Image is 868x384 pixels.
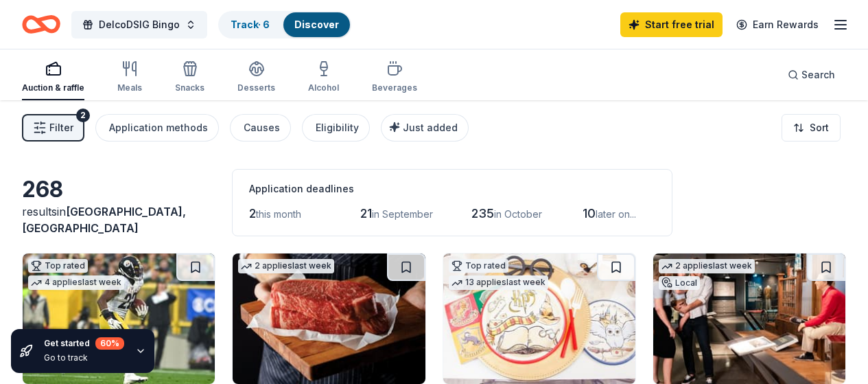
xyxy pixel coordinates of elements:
[620,12,723,37] a: Start free trial
[230,114,291,142] button: Causes
[360,206,372,221] span: 21
[233,253,425,384] img: Image for Omaha Steaks
[95,337,124,350] div: 60 %
[256,208,301,220] span: this month
[117,82,142,93] div: Meals
[76,109,90,122] div: 2
[294,19,339,30] a: Discover
[22,205,186,235] span: in
[117,55,142,100] button: Meals
[244,120,280,136] div: Causes
[372,208,433,220] span: in September
[175,82,204,93] div: Snacks
[810,120,829,136] span: Sort
[237,82,275,93] div: Desserts
[99,16,180,33] span: DelcoDSIG Bingo
[494,208,542,220] span: in October
[44,337,124,350] div: Get started
[471,206,494,221] span: 235
[231,19,270,30] a: Track· 6
[449,275,548,290] div: 13 applies last week
[801,67,835,83] span: Search
[22,8,60,41] a: Home
[302,114,370,142] button: Eligibility
[659,276,700,290] div: Local
[249,206,256,221] span: 2
[659,259,755,273] div: 2 applies last week
[175,55,204,100] button: Snacks
[372,82,417,93] div: Beverages
[71,11,207,38] button: DelcoDSIG Bingo
[583,206,596,221] span: 10
[372,55,417,100] button: Beverages
[728,12,827,37] a: Earn Rewards
[777,61,846,89] button: Search
[443,253,635,384] img: Image for Oriental Trading
[44,352,124,363] div: Go to track
[218,11,351,38] button: Track· 6Discover
[449,259,508,273] div: Top rated
[22,176,215,203] div: 268
[28,259,88,273] div: Top rated
[237,55,275,100] button: Desserts
[782,114,841,142] button: Sort
[381,114,469,142] button: Just added
[238,259,334,273] div: 2 applies last week
[596,208,636,220] span: later on...
[28,275,124,290] div: 4 applies last week
[22,55,84,100] button: Auction & raffle
[308,55,339,100] button: Alcohol
[109,120,208,136] div: Application methods
[22,203,215,236] div: results
[22,114,84,142] button: Filter2
[22,205,186,235] span: [GEOGRAPHIC_DATA], [GEOGRAPHIC_DATA]
[49,120,73,136] span: Filter
[249,181,655,197] div: Application deadlines
[308,82,339,93] div: Alcohol
[22,82,84,93] div: Auction & raffle
[95,114,219,142] button: Application methods
[316,120,359,136] div: Eligibility
[403,122,458,133] span: Just added
[653,253,845,384] img: Image for Heinz History Center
